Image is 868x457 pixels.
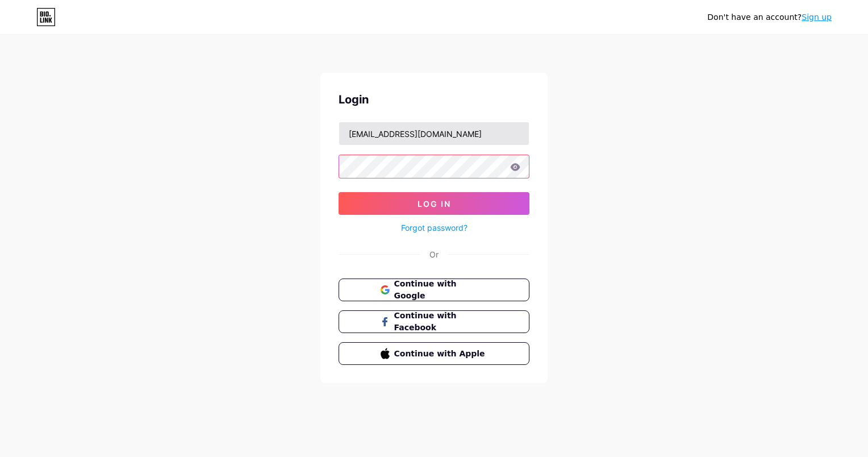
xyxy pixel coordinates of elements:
button: Continue with Facebook [339,310,529,333]
span: Continue with Facebook [394,310,488,334]
span: Continue with Apple [394,348,488,360]
span: Log In [418,199,451,209]
button: Log In [339,192,529,215]
div: Or [429,248,439,260]
button: Continue with Apple [339,342,529,365]
input: Username [339,122,529,145]
span: Continue with Google [394,278,488,302]
div: Don't have an account? [707,11,832,23]
button: Continue with Google [339,279,529,301]
a: Sign up [802,13,832,22]
a: Forgot password? [401,222,468,234]
div: Login [339,91,529,108]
